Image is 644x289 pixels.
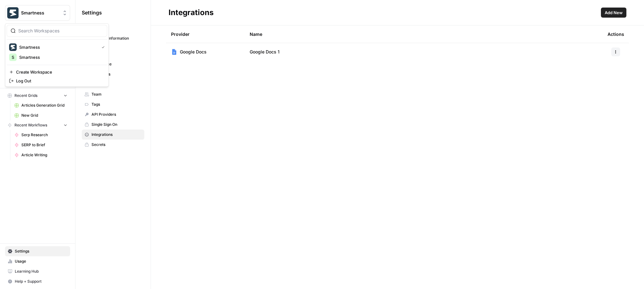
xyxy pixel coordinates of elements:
span: Serp Research [21,132,67,138]
a: SERP to Brief [12,140,70,150]
a: Log Out [7,76,107,85]
a: Integrations [82,130,144,140]
span: Recent Grids [14,93,37,98]
a: Tags [82,99,144,109]
span: Smartness [19,44,97,50]
a: Serp Research [12,130,70,140]
a: Create Workspace [7,68,107,76]
span: Secrets [92,142,142,147]
div: Name [250,25,597,43]
span: Google Docs [180,49,207,55]
button: Workspace: Smartness [5,5,70,21]
span: Integrations [92,132,142,137]
span: Article Writing [21,152,67,158]
button: Add New [601,8,626,18]
span: Smartness [21,10,59,16]
a: Usage [5,256,70,266]
div: Integrations [169,8,214,18]
span: Settings [15,248,67,254]
span: New Grid [21,113,67,118]
img: Smartness Logo [7,7,19,19]
span: SERP to Brief [21,142,67,148]
span: Articles Generation Grid [21,103,67,108]
a: Team [82,89,144,99]
a: Settings [5,246,70,256]
img: Smartness Logo [9,43,17,51]
span: Smartness [19,54,102,60]
span: Add New [605,9,623,16]
span: Team [92,92,142,97]
span: Learning Hub [15,269,67,274]
span: Billing [92,81,142,87]
a: Databases [82,69,144,79]
span: API Providers [92,112,142,117]
span: Recent Workflows [14,122,47,128]
span: Tags [92,102,142,107]
div: Actions [608,25,624,43]
span: Single Sign On [92,122,142,127]
span: Workspace [92,61,142,67]
a: Personal Information [82,33,144,43]
span: Databases [92,71,142,77]
a: Articles Generation Grid [12,100,70,110]
input: Search Workspaces [18,28,103,34]
a: Workspace [82,59,144,69]
img: Google Docs [171,49,177,55]
a: API Providers [82,109,144,119]
a: New Grid [12,110,70,120]
span: Usage [15,258,67,264]
span: Settings [82,9,102,16]
span: Personal Information [92,36,142,41]
a: Billing [82,79,144,89]
a: Article Writing [12,150,70,160]
div: Provider [171,25,190,43]
a: Single Sign On [82,119,144,130]
span: Log Out [16,78,102,84]
button: Help + Support [5,276,70,286]
a: Learning Hub [5,266,70,276]
span: Google Docs 1 [250,49,280,55]
div: Workspace: Smartness [5,23,109,87]
button: Recent Grids [5,91,70,100]
button: Recent Workflows [5,120,70,130]
a: Secrets [82,140,144,150]
span: Help + Support [15,279,67,284]
span: Create Workspace [16,69,102,75]
span: S [12,54,14,60]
